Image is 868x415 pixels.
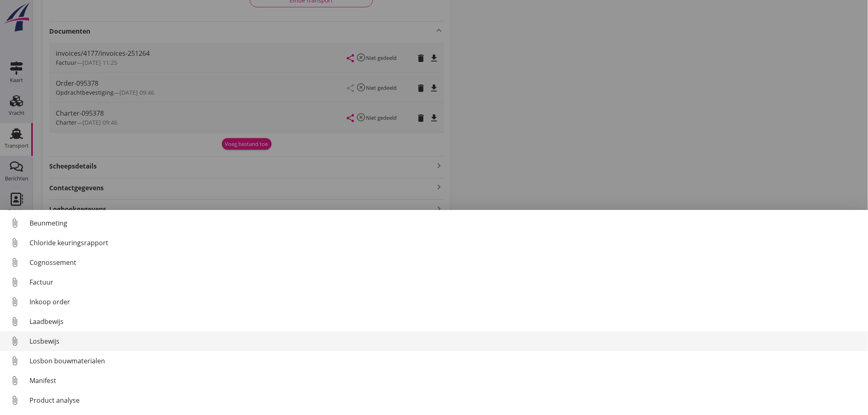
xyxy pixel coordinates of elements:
i: attach_file [8,394,21,407]
i: attach_file [8,354,21,367]
i: attach_file [8,276,21,289]
i: attach_file [8,335,21,348]
div: Cognossement [30,258,861,267]
div: Product analyse [30,395,861,405]
div: Losbewijs [30,336,861,346]
i: attach_file [8,256,21,269]
div: Losbon bouwmaterialen [30,356,861,366]
div: Manifest [30,376,861,385]
div: Laadbewijs [30,317,861,326]
div: Beunmeting [30,218,861,228]
i: attach_file [8,236,21,249]
i: attach_file [8,374,21,387]
i: attach_file [8,295,21,308]
i: attach_file [8,315,21,328]
div: Chloride keuringsrapport [30,238,861,248]
div: Factuur [30,277,861,287]
div: Inkoop order [30,297,861,307]
i: attach_file [8,217,21,230]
